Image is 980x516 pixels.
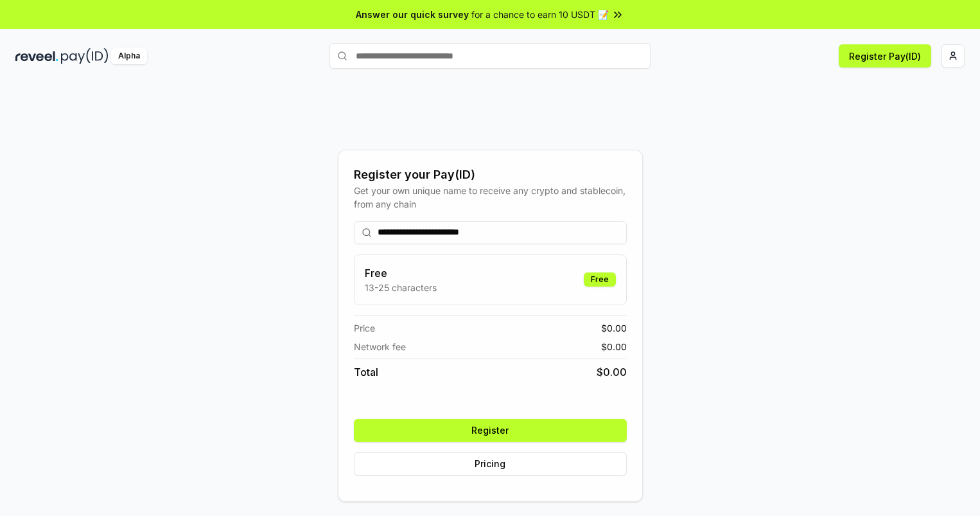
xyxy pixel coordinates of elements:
[471,8,609,21] span: for a chance to earn 10 USDT 📝
[601,321,627,335] span: $ 0.00
[354,419,627,442] button: Register
[354,340,406,353] span: Network fee
[354,452,627,476] button: Pricing
[354,166,627,184] div: Register your Pay(ID)
[15,48,58,64] img: reveel_dark
[365,281,437,294] p: 13-25 characters
[839,44,931,67] button: Register Pay(ID)
[354,321,375,335] span: Price
[61,48,109,64] img: pay_id
[354,184,627,211] div: Get your own unique name to receive any crypto and stablecoin, from any chain
[365,265,437,281] h3: Free
[597,364,627,380] span: $ 0.00
[354,364,378,380] span: Total
[601,340,627,353] span: $ 0.00
[111,48,147,64] div: Alpha
[584,272,616,287] div: Free
[356,8,469,21] span: Answer our quick survey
